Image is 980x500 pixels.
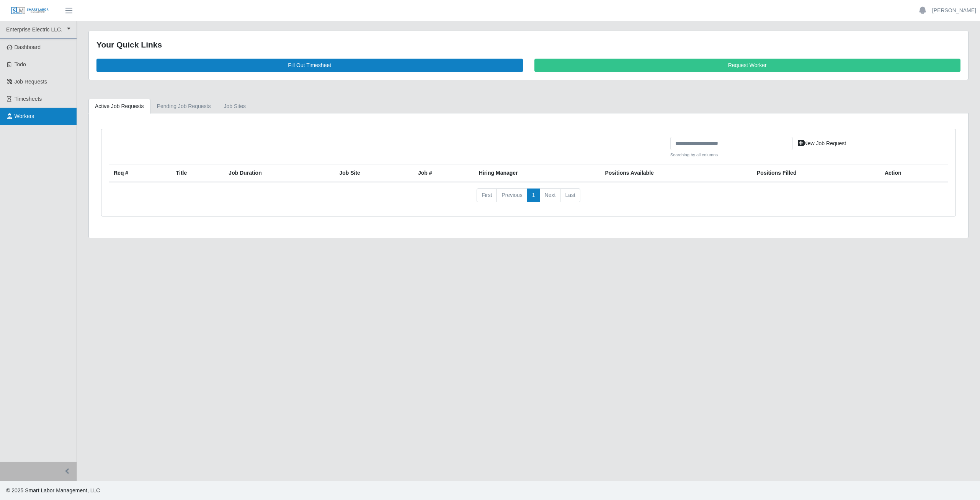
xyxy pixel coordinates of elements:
nav: pagination [109,189,948,208]
a: [PERSON_NAME] [932,7,976,15]
a: Pending Job Requests [150,99,217,114]
small: Searching by all columns [670,152,793,158]
span: Dashboard [15,44,41,50]
a: 1 [527,189,540,202]
a: Request Worker [534,59,961,72]
div: Your Quick Links [96,39,960,51]
th: Positions Filled [752,164,880,182]
img: SLM Logo [11,7,49,15]
th: Positions Available [601,164,752,182]
th: Job # [413,164,474,182]
th: job site [335,164,413,182]
a: Fill Out Timesheet [96,59,523,72]
th: Job Duration [224,164,335,182]
span: Job Requests [15,79,47,85]
a: job sites [217,99,253,114]
span: © 2025 Smart Labor Management, LLC [6,487,100,493]
span: Todo [15,61,26,67]
th: Hiring Manager [474,164,601,182]
th: Action [880,164,948,182]
th: Req # [109,164,171,182]
a: Active Job Requests [88,99,150,114]
span: Workers [15,113,34,119]
span: Timesheets [15,96,42,102]
th: Title [171,164,224,182]
a: New Job Request [793,137,851,150]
